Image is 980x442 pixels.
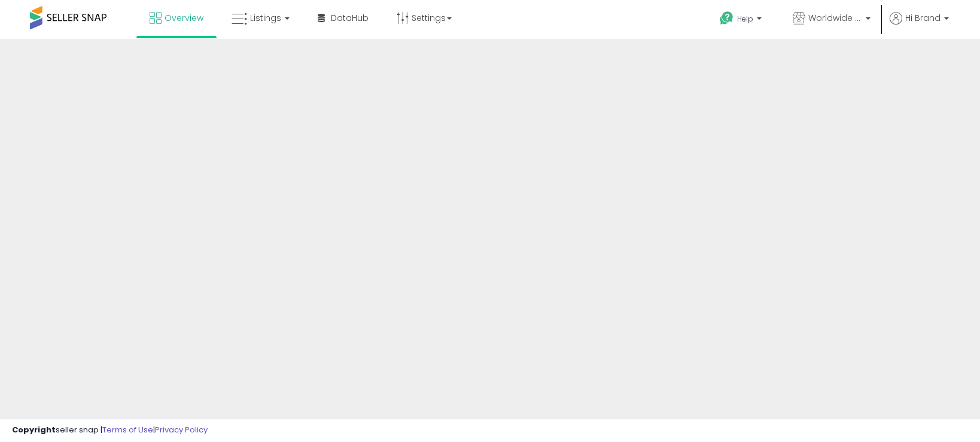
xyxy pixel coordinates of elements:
[102,424,153,435] a: Terms of Use
[250,12,281,24] span: Listings
[737,14,753,24] span: Help
[710,2,774,39] a: Help
[12,424,56,435] strong: Copyright
[890,12,949,39] a: Hi Brand
[165,12,203,24] span: Overview
[719,11,734,26] i: Get Help
[331,12,369,24] span: DataHub
[905,12,941,24] span: Hi Brand
[12,425,208,436] div: seller snap | |
[808,12,862,24] span: Worldwide Nutrition
[155,424,208,435] a: Privacy Policy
